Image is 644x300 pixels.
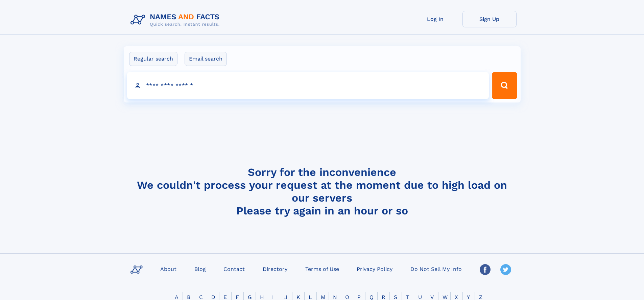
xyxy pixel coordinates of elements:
h4: Sorry for the inconvenience We couldn't process your request at the moment due to high load on ou... [128,166,517,217]
a: Terms of Use [303,264,342,274]
a: Sign Up [462,11,517,27]
img: Twitter [500,264,511,275]
label: Email search [185,52,227,66]
img: Logo Names and Facts [128,11,225,29]
a: Directory [260,264,290,274]
label: Regular search [129,52,177,66]
a: Blog [192,264,209,274]
img: Facebook [480,264,491,275]
a: Do Not Sell My Info [408,264,464,274]
a: Contact [221,264,247,274]
input: search input [127,72,489,99]
a: Log In [408,11,462,27]
a: About [158,264,179,274]
button: Search Button [492,72,517,99]
a: Privacy Policy [354,264,395,274]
